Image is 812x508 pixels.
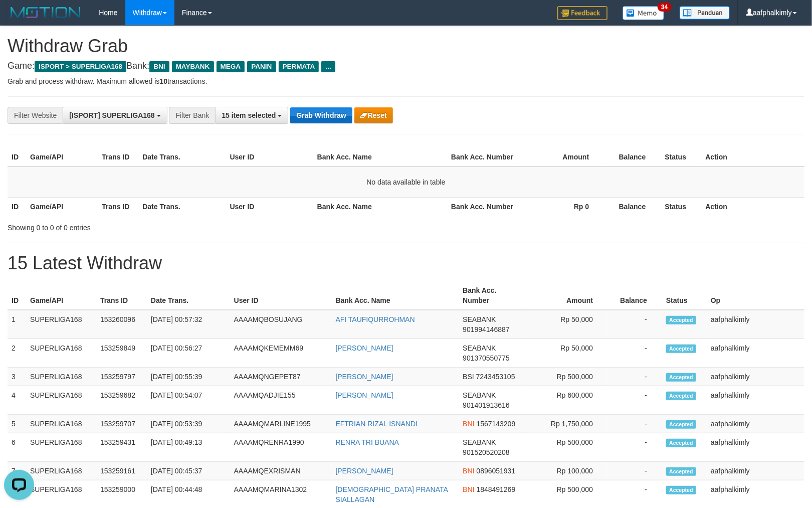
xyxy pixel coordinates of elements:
td: 153259797 [96,368,147,386]
strong: 10 [159,77,167,85]
img: Button%20Memo.svg [623,6,665,20]
td: - [608,386,662,415]
td: 1 [8,310,26,339]
td: AAAAMQKEMEMM69 [230,339,332,368]
span: PANIN [247,61,276,72]
td: AAAAMQBOSUJANG [230,310,332,339]
td: 153259431 [96,433,147,462]
td: - [608,339,662,368]
th: Trans ID [98,197,138,216]
span: BNI [463,485,474,493]
a: [PERSON_NAME] [336,391,393,399]
th: User ID [226,197,313,216]
span: BNI [463,467,474,475]
span: MEGA [217,61,245,72]
th: User ID [230,281,332,310]
span: Copy 901520520208 to clipboard [463,448,509,456]
th: Date Trans. [138,197,226,216]
td: aafphalkimly [707,462,804,480]
p: Grab and process withdraw. Maximum allowed is transactions. [8,76,804,86]
span: SEABANK [463,344,496,352]
th: Game/API [26,281,96,310]
span: 15 item selected [222,111,276,119]
td: [DATE] 00:55:39 [147,368,230,386]
img: Feedback.jpg [557,6,607,20]
th: Amount [527,281,608,310]
td: Rp 50,000 [527,310,608,339]
th: Balance [604,148,661,166]
span: 34 [658,3,671,12]
td: aafphalkimly [707,339,804,368]
div: Showing 0 to 0 of 0 entries [8,219,331,233]
td: - [608,368,662,386]
span: MAYBANK [172,61,214,72]
td: Rp 500,000 [527,433,608,462]
td: 2 [8,339,26,368]
td: AAAAMQADJIE155 [230,386,332,415]
th: Bank Acc. Number [447,148,519,166]
th: Bank Acc. Name [313,148,447,166]
a: [PERSON_NAME] [336,344,393,352]
th: Game/API [26,148,98,166]
td: SUPERLIGA168 [26,462,96,480]
span: Accepted [666,420,696,429]
td: SUPERLIGA168 [26,386,96,415]
th: ID [8,281,26,310]
img: panduan.png [680,6,730,20]
th: Action [702,148,804,166]
th: Status [661,148,702,166]
td: aafphalkimly [707,310,804,339]
td: Rp 100,000 [527,462,608,480]
th: User ID [226,148,313,166]
span: Copy 901994146887 to clipboard [463,325,509,333]
th: Op [707,281,804,310]
span: Copy 1848491269 to clipboard [477,485,516,493]
td: 153259707 [96,415,147,433]
th: Balance [608,281,662,310]
td: 5 [8,415,26,433]
td: AAAAMQEXRISMAN [230,462,332,480]
span: Copy 7243453105 to clipboard [476,373,515,381]
td: Rp 600,000 [527,386,608,415]
td: aafphalkimly [707,415,804,433]
td: 153259682 [96,386,147,415]
td: aafphalkimly [707,433,804,462]
span: BNI [463,420,474,428]
td: [DATE] 00:57:32 [147,310,230,339]
span: Copy 0896051931 to clipboard [477,467,516,475]
span: SEABANK [463,315,496,323]
span: Copy 901401913616 to clipboard [463,401,509,409]
td: 153259161 [96,462,147,480]
th: Bank Acc. Number [459,281,527,310]
td: AAAAMQMARLINE1995 [230,415,332,433]
th: Bank Acc. Name [332,281,459,310]
div: Filter Website [8,107,63,124]
span: ... [321,61,335,72]
h1: Withdraw Grab [8,36,804,56]
td: [DATE] 00:54:07 [147,386,230,415]
th: Trans ID [96,281,147,310]
span: PERMATA [279,61,319,72]
a: AFI TAUFIQURROHMAN [336,315,415,323]
th: Action [702,197,804,216]
td: [DATE] 00:56:27 [147,339,230,368]
span: BNI [149,61,169,72]
span: Copy 1567143209 to clipboard [477,420,516,428]
a: [DEMOGRAPHIC_DATA] PRANATA SIALLAGAN [336,485,448,503]
th: Amount [519,148,604,166]
td: - [608,433,662,462]
td: aafphalkimly [707,386,804,415]
div: Filter Bank [169,107,215,124]
th: Trans ID [98,148,138,166]
td: SUPERLIGA168 [26,310,96,339]
span: [ISPORT] SUPERLIGA168 [69,111,154,119]
td: - [608,415,662,433]
button: [ISPORT] SUPERLIGA168 [63,107,167,124]
th: ID [8,197,26,216]
button: Open LiveChat chat widget [4,4,34,34]
span: Accepted [666,486,696,494]
td: SUPERLIGA168 [26,368,96,386]
th: Status [662,281,707,310]
button: Reset [354,107,393,123]
td: SUPERLIGA168 [26,433,96,462]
